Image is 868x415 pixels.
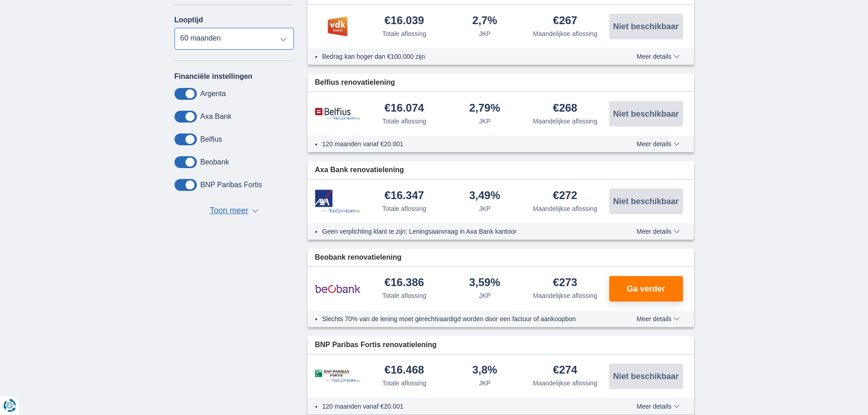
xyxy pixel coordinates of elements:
[315,340,437,350] span: BNP Paribas Fortis renovatielening
[630,53,686,60] button: Meer details
[200,158,229,166] label: Beobank
[315,15,360,38] img: product.pl.alt VDK bank
[382,379,426,388] div: Totale aflossing
[322,314,603,323] li: Slechts 70% van de lening moet gerechtvaardigd worden door een factuur of aankoopbon
[533,379,597,388] div: Maandelijkse aflossing
[315,252,401,263] span: Beobank renovatielening
[472,15,497,27] div: 2,7%
[553,364,577,377] div: €274
[613,22,678,31] span: Niet beschikbaar
[382,204,426,213] div: Totale aflossing
[207,205,261,217] button: Toon meer ▼
[609,364,683,389] button: Niet beschikbaar
[200,90,226,98] label: Argenta
[322,402,603,411] li: 120 maanden vanaf €20.001
[385,102,424,115] div: €16.074
[322,139,603,149] li: 120 maanden vanaf €20.001
[553,15,577,27] div: €267
[630,140,686,148] button: Meer details
[200,181,262,189] label: BNP Paribas Fortis
[479,29,491,38] div: JKP
[385,277,424,289] div: €16.386
[533,29,597,38] div: Maandelijkse aflossing
[385,190,424,202] div: €16.347
[469,277,500,289] div: 3,59%
[609,276,683,302] button: Ga verder
[609,14,683,39] button: Niet beschikbaar
[322,227,603,236] li: Geen verplichting klant te zijn; Leningsaanvraag in Axa Bank kantoor
[637,403,679,410] span: Meer details
[315,165,404,175] span: Axa Bank renovatielening
[315,277,360,300] img: product.pl.alt Beobank
[479,204,491,213] div: JKP
[469,190,500,202] div: 3,49%
[613,372,678,380] span: Niet beschikbaar
[385,364,424,377] div: €16.468
[553,277,577,289] div: €273
[200,135,222,143] label: Belfius
[479,291,491,300] div: JKP
[315,190,360,214] img: product.pl.alt Axa Bank
[533,117,597,126] div: Maandelijkse aflossing
[630,403,686,410] button: Meer details
[553,102,577,115] div: €268
[472,364,497,377] div: 3,8%
[322,52,603,61] li: Bedrag kan hoger dan €100.000 zijn
[630,315,686,323] button: Meer details
[637,141,679,147] span: Meer details
[613,197,678,205] span: Niet beschikbaar
[210,205,248,217] span: Toon meer
[175,16,203,24] label: Looptijd
[382,117,426,126] div: Totale aflossing
[200,113,231,121] label: Axa Bank
[609,189,683,214] button: Niet beschikbaar
[175,72,253,81] label: Financiële instellingen
[637,53,679,60] span: Meer details
[553,190,577,202] div: €272
[637,228,679,235] span: Meer details
[479,379,491,388] div: JKP
[385,15,424,27] div: €16.039
[252,209,258,213] span: ▼
[609,101,683,127] button: Niet beschikbaar
[637,316,679,322] span: Meer details
[630,228,686,235] button: Meer details
[613,110,678,118] span: Niet beschikbaar
[479,117,491,126] div: JKP
[533,291,597,300] div: Maandelijkse aflossing
[315,369,360,383] img: product.pl.alt BNP Paribas Fortis
[382,29,426,38] div: Totale aflossing
[315,108,360,121] img: product.pl.alt Belfius
[533,204,597,213] div: Maandelijkse aflossing
[315,77,395,88] span: Belfius renovatielening
[469,102,500,115] div: 2,79%
[382,291,426,300] div: Totale aflossing
[627,285,665,293] span: Ga verder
